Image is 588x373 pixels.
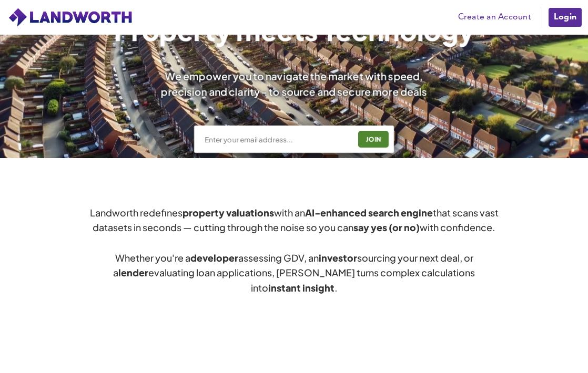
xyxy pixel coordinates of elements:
button: JOIN [358,131,389,148]
a: Login [548,7,583,28]
input: Enter your email address... [204,134,350,144]
strong: developer [190,252,238,264]
div: JOIN [361,131,386,147]
strong: property valuations [183,206,274,219]
div: Landworth redefines with an that scans vast datasets in seconds — cutting through the noise so yo... [88,205,500,296]
div: We empower you to navigate the market with speed, precision and clarity - to source and secure mo... [145,69,443,100]
a: Create an Account [453,9,536,25]
strong: say yes (or no) [353,221,420,233]
strong: investor [319,252,357,264]
h1: Property meets Technology [114,17,474,44]
strong: instant insight [268,282,334,294]
strong: AI-enhanced search engine [305,206,433,219]
strong: lender [118,266,148,278]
